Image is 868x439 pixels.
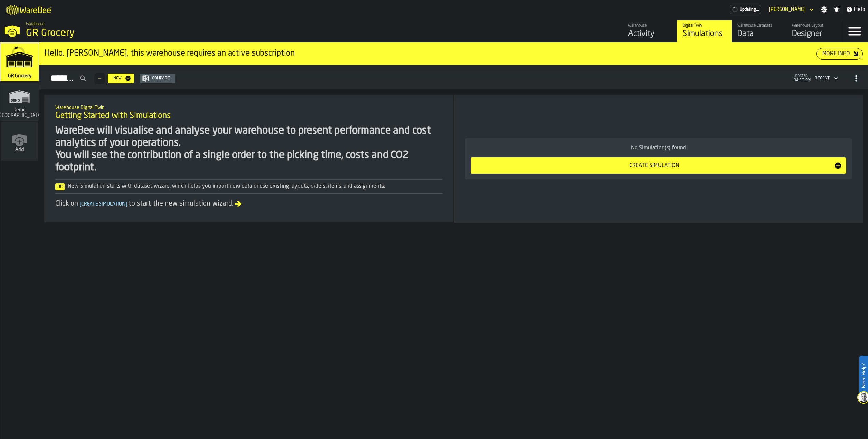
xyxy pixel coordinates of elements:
div: ItemListCard- [39,43,868,65]
div: GR Grocery [26,27,210,40]
div: Compare [149,76,173,81]
span: Add [15,147,24,152]
div: DropdownMenuValue-Sandhya Gopakumar [769,7,806,12]
h2: button-Simulations [39,65,868,89]
span: — [98,76,101,81]
span: updated: [794,74,811,78]
div: Activity [628,29,671,40]
div: More Info [820,50,853,58]
div: WareBee will visualise and analyse your warehouse to present performance and cost analytics of yo... [55,125,443,174]
a: link-to-/wh/i/e451d98b-95f6-4604-91ff-c80219f9c36d/pricing/ [730,5,761,14]
span: Tip: [55,183,65,190]
label: button-toggle-Help [843,5,868,14]
button: button-New [108,74,134,83]
label: button-toggle-Settings [818,6,830,13]
span: Create Simulation [78,202,129,207]
div: title-Getting Started with Simulations [50,100,448,125]
div: Menu Subscription [730,5,761,14]
div: Click on to start the new simulation wizard. [55,199,443,209]
a: link-to-/wh/new [1,122,38,162]
a: link-to-/wh/i/e451d98b-95f6-4604-91ff-c80219f9c36d/designer [786,20,841,42]
span: ] [126,202,127,207]
button: button-Compare [140,74,175,83]
label: Need Help? [860,357,867,395]
div: Warehouse Datasets [737,23,781,28]
a: link-to-/wh/i/16932755-72b9-4ea4-9c69-3f1f3a500823/simulations [0,83,39,122]
div: ItemListCard- [44,95,453,222]
a: link-to-/wh/i/e451d98b-95f6-4604-91ff-c80219f9c36d/simulations [677,20,732,42]
div: Simulations [683,29,726,40]
span: Getting Started with Simulations [55,110,171,121]
div: New [111,76,125,81]
span: Warehouse [26,22,44,27]
span: [ [79,202,81,207]
div: Data [737,29,781,40]
h2: Sub Title [55,104,443,110]
span: Updating... [740,7,759,12]
button: button-Create Simulation [471,157,846,174]
button: button-More Info [816,48,863,60]
span: Help [854,5,865,14]
div: DropdownMenuValue-4 [815,76,830,81]
div: Create Simulation [475,162,834,170]
a: link-to-/wh/i/e451d98b-95f6-4604-91ff-c80219f9c36d/feed/ [622,20,677,42]
div: Digital Twin [683,23,726,28]
div: Hello, [PERSON_NAME], this warehouse requires an active subscription [44,48,816,59]
label: button-toggle-Notifications [830,6,843,13]
div: DropdownMenuValue-Sandhya Gopakumar [766,5,815,14]
div: No Simulation(s) found [471,144,846,152]
label: button-toggle-Menu [841,20,868,42]
div: ItemListCard- [454,95,863,223]
div: Warehouse [628,23,671,28]
a: link-to-/wh/i/e451d98b-95f6-4604-91ff-c80219f9c36d/data [732,20,786,42]
div: New Simulation starts with dataset wizard, which helps you import new data or use existing layout... [55,182,443,191]
div: ButtonLoadMore-Load More-Prev-First-Last [91,73,108,84]
span: 04:20 PM [794,78,811,83]
div: DropdownMenuValue-4 [812,74,839,82]
div: Designer [792,29,835,40]
div: Warehouse Layout [792,23,835,28]
a: link-to-/wh/i/e451d98b-95f6-4604-91ff-c80219f9c36d/simulations [0,43,39,83]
